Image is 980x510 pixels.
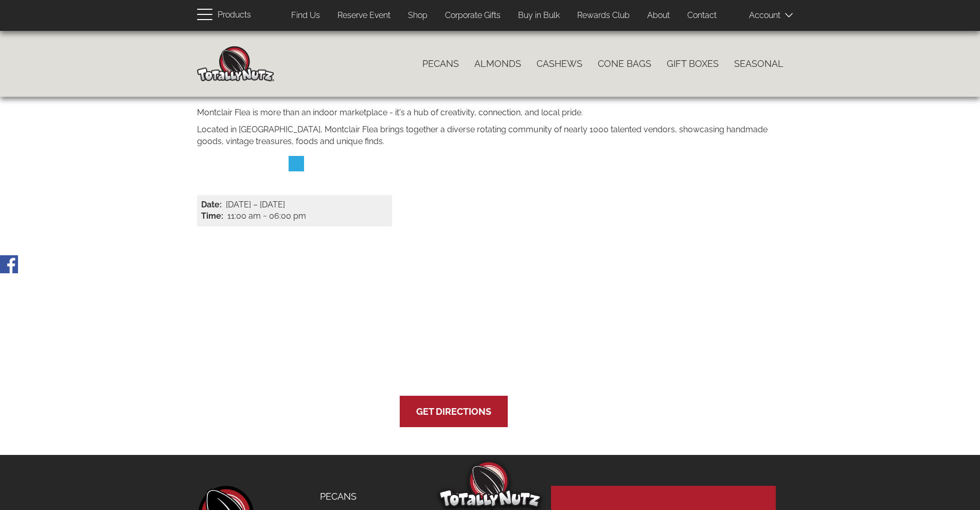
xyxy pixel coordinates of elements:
[437,6,508,26] a: Corporate Gifts
[467,53,529,75] a: Almonds
[400,6,435,26] a: Shop
[201,210,227,222] div: Time
[529,53,590,75] a: Cashews
[639,6,678,26] a: About
[260,200,285,209] time: [DATE]
[590,53,659,75] a: Cone Bags
[197,107,783,119] p: Montclair Flea is more than an indoor marketplace - it's a hub of creativity, connection, and loc...
[197,46,274,81] img: Home
[201,199,226,211] div: Date
[416,406,491,417] a: Get Directions
[415,53,467,75] a: Pecans
[726,53,791,75] a: Seasonal
[330,6,398,26] a: Reserve Event
[510,6,567,26] a: Buy in Bulk
[436,486,519,507] a: Find Us
[680,6,724,26] a: Contact
[218,8,251,23] span: Products
[439,461,542,507] img: Totally Nutz Logo
[253,200,258,209] span: –
[226,200,251,209] time: [DATE]
[197,124,783,148] p: Located in [GEOGRAPHIC_DATA], Montclair Flea brings together a diverse rotating community of near...
[312,486,377,507] a: Pecans
[659,53,726,75] a: Gift Boxes
[201,210,388,222] div: 11:00 am ~ 06:00 pm
[569,6,637,26] a: Rewards Club
[283,6,328,26] a: Find Us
